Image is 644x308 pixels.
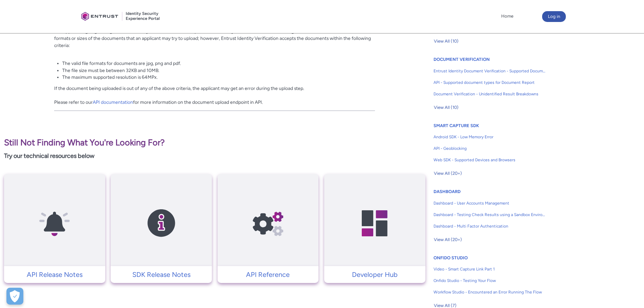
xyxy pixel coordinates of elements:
a: API documentation [93,99,133,105]
span: Android SDK - Low Memory Error [434,134,546,140]
a: SMART CAPTURE SDK [434,123,479,128]
a: API Release Notes [4,269,105,280]
a: Onfido Studio - Testing Your Flow [434,275,546,286]
span: Web SDK - Supported Devices and Browsers [434,157,546,163]
span: Onfido Studio - Testing Your Flow [434,278,546,284]
span: Entrust Identity Document Verification - Supported Document type and size [434,68,546,74]
a: Home [499,11,515,21]
li: The maximum supported resolution is 64MPx. [62,74,375,81]
button: Open Preferences [6,288,23,305]
a: Android SDK - Low Memory Error [434,131,546,143]
p: Still Not Finding What You're Looking For? [4,136,425,149]
span: Dashboard - Multi Factor Authentication [434,223,546,229]
span: API - Geoblocking [434,145,546,151]
span: Dashboard - User Accounts Management [434,200,546,206]
a: Entrust Identity Document Verification - Supported Document type and size [434,65,546,77]
li: The valid file formats for documents are jpg, png and pdf. [62,60,375,67]
img: API Reference [236,187,300,260]
a: Document Verification - Unidentified Result Breakdowns [434,88,546,100]
a: API - Supported document types for Document Report [434,77,546,88]
button: View All (10) [434,102,459,113]
p: SDK Release Notes [114,269,208,280]
p: API Reference [221,269,315,280]
a: Developer Hub [324,269,425,280]
a: DOCUMENT VERIFICATION [434,57,490,62]
span: API - Supported document types for Document Report [434,79,546,86]
span: Video - Smart Capture Link Part 1 [434,266,546,272]
img: API Release Notes [22,187,87,260]
span: Dashboard - Testing Check Results using a Sandbox Environment [434,212,546,218]
button: View All (20+) [434,168,462,179]
img: SDK Release Notes [129,187,194,260]
span: View All (20+) [434,168,462,179]
p: If the document being uploaded is out of any of the above criteria, the applicant may get an erro... [54,85,375,106]
span: View All (10) [434,102,459,113]
p: Try our technical resources below [4,151,425,161]
a: Web SDK - Supported Devices and Browsers [434,154,546,166]
a: Dashboard - Testing Check Results using a Sandbox Environment [434,209,546,220]
button: Log in [542,11,566,22]
a: SDK Release Notes [111,269,212,280]
a: ONFIDO STUDIO [434,255,468,260]
a: Video - Smart Capture Link Part 1 [434,263,546,275]
p: Developer Hub [328,269,422,280]
span: View All (20+) [434,235,462,245]
div: Cookie Preferences [6,288,23,305]
span: Document Verification - Unidentified Result Breakdowns [434,91,546,97]
a: Dashboard - User Accounts Management [434,197,546,209]
button: View All (10) [434,36,459,47]
span: View All (10) [434,36,459,46]
a: Dashboard - Multi Factor Authentication [434,220,546,232]
p: API Release Notes [7,269,102,280]
a: DASHBOARD [434,189,461,194]
span: Workflow Studio - Encountered an Error Running The Flow [434,289,546,295]
li: The file size must be between 32KB and 10MB. [62,67,375,74]
img: Developer Hub [342,187,407,260]
a: Workflow Studio - Encountered an Error Running The Flow [434,286,546,298]
button: View All (20+) [434,234,462,245]
a: API Reference [218,269,319,280]
a: API - Geoblocking [434,143,546,154]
